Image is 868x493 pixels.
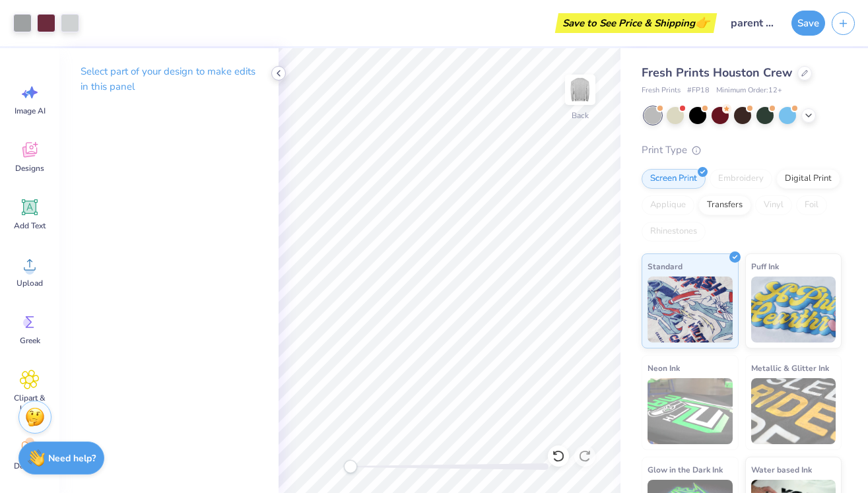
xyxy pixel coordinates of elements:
div: Foil [796,195,827,215]
span: Greek [20,335,40,346]
span: Glow in the Dark Ink [648,463,723,477]
span: # FP18 [687,85,710,96]
div: Save to See Price & Shipping [558,13,714,33]
img: Standard [648,277,733,343]
div: Print Type [642,143,842,158]
span: Minimum Order: 12 + [716,85,782,96]
span: Metallic & Glitter Ink [751,361,829,375]
span: 👉 [695,15,710,30]
span: Fresh Prints [642,85,681,96]
div: Digital Print [776,169,840,189]
span: Standard [648,259,683,273]
span: Clipart & logos [8,393,51,414]
span: Upload [17,278,43,288]
button: Save [791,11,825,36]
span: Designs [15,163,44,174]
span: Image AI [15,106,46,116]
div: Applique [642,195,694,215]
p: Select part of your design to make edits in this panel [81,64,257,94]
strong: Need help? [48,452,96,465]
span: Water based Ink [751,463,812,477]
img: Metallic & Glitter Ink [751,378,836,444]
div: Rhinestones [642,222,706,242]
input: Untitled Design [720,10,785,36]
span: Fresh Prints Houston Crew [642,65,792,81]
img: Back [567,77,593,103]
div: Vinyl [755,195,792,215]
span: Neon Ink [648,361,680,375]
span: Puff Ink [751,259,779,273]
div: Back [572,110,589,121]
div: Screen Print [642,169,706,189]
img: Puff Ink [751,277,836,343]
span: Decorate [14,461,46,471]
span: Add Text [14,220,46,231]
img: Neon Ink [648,378,733,444]
div: Transfers [698,195,751,215]
div: Accessibility label [344,460,357,473]
div: Embroidery [710,169,772,189]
